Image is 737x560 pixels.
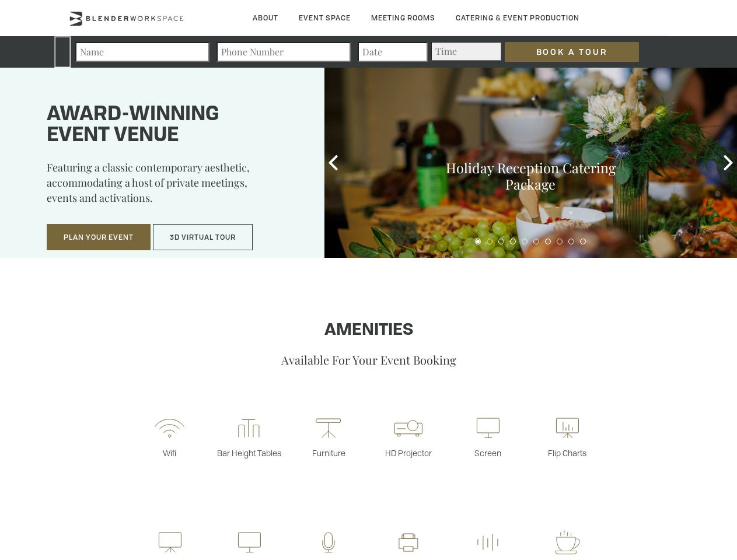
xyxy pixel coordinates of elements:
p: Screen [448,447,528,459]
a: Holiday Reception Catering Package [446,159,616,193]
p: HD Projector [369,447,448,459]
p: Furniture [289,447,368,459]
input: Phone Number [216,42,351,62]
input: Date [358,42,428,62]
button: 3D Virtual Tour [153,224,253,251]
h1: Amenities [37,321,700,340]
p: Bar Height Tables [209,447,289,459]
input: Book a Tour [505,42,639,62]
button: Plan Your Event [47,224,151,251]
p: Featuring a classic contemporary aesthetic, accommodating a host of private meetings, events and ... [47,160,295,213]
h1: Award-winning event venue [47,104,295,146]
p: Wifi [130,447,209,459]
input: Name [75,42,209,62]
p: Flip Charts [528,447,607,459]
p: Available For Your Event Booking [37,352,700,367]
